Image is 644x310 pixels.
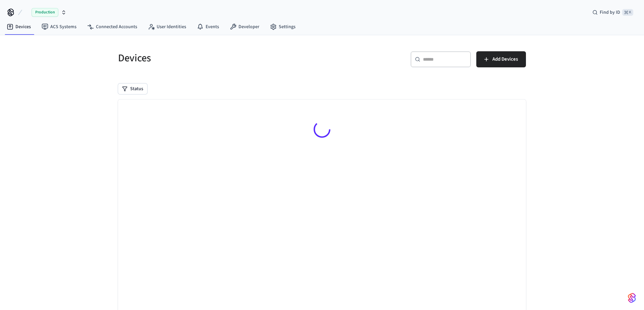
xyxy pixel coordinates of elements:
a: Settings [265,21,301,33]
span: Find by ID [600,9,620,16]
a: ACS Systems [36,21,82,33]
span: ⌘ K [622,9,633,16]
button: Add Devices [476,51,526,67]
h5: Devices [118,51,318,65]
a: Connected Accounts [82,21,143,33]
a: Developer [224,21,265,33]
a: User Identities [143,21,192,33]
a: Devices [1,21,36,33]
span: Production [32,8,58,17]
button: Status [118,83,147,94]
a: Events [192,21,224,33]
img: SeamLogoGradient.69752ec5.svg [628,293,636,303]
span: Add Devices [492,55,518,64]
div: Find by ID⌘ K [587,6,639,18]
